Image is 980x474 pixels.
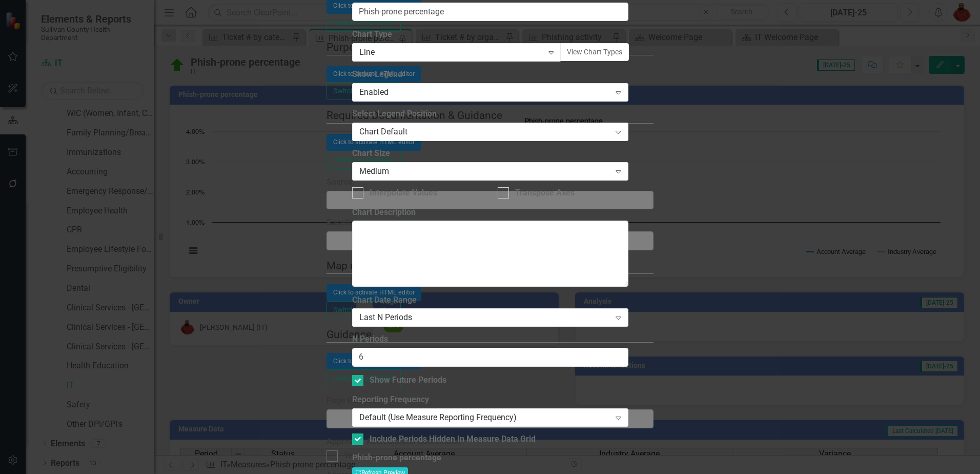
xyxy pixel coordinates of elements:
div: Medium [359,165,610,177]
div: Enabled [359,87,610,98]
label: Chart Type [352,29,628,41]
label: Chart Size [352,148,628,160]
label: N Periods [352,333,628,345]
div: Line [359,47,543,58]
div: Chart Default [359,126,610,138]
div: Include Periods Hidden In Measure Data Grid [370,433,536,445]
div: Show Future Periods [370,374,446,386]
label: Show Legend [352,69,628,81]
div: Transpose Axes [515,187,575,199]
button: View Chart Types [560,43,629,61]
label: Reporting Frequency [352,394,628,406]
div: Last N Periods [359,312,610,324]
h3: Phish-prone percentage [352,453,628,462]
label: Select Legend Position [352,108,628,120]
label: Chart Description [352,207,628,219]
div: Interpolate Values [370,187,437,199]
input: Optional Chart Title [352,3,628,22]
label: Chart Date Range [352,294,628,306]
div: Default (Use Measure Reporting Frequency) [359,412,610,424]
